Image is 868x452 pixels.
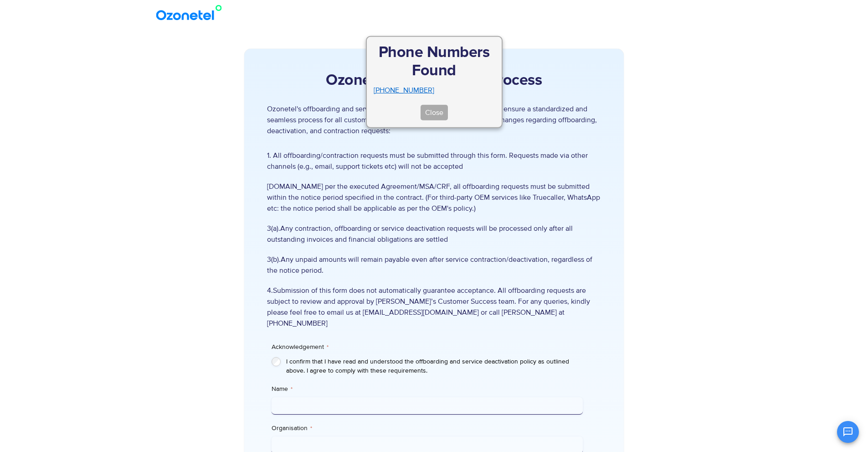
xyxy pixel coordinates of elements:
button: Open chat [837,421,859,443]
span: 3(b).Any unpaid amounts will remain payable even after service contraction/deactivation, regardle... [267,254,601,276]
legend: Acknowledgement [272,343,329,352]
span: [DOMAIN_NAME] per the executed Agreement/MSA/CRF, all offboarding requests must be submitted with... [267,181,601,214]
h2: Phone Numbers Found [374,44,495,80]
span: 4.Submission of this form does not automatically guarantee acceptance. All offboarding requests a... [267,285,601,329]
h2: Ozonetel's Offboarding Process [267,72,601,90]
label: Organisation [272,424,583,433]
p: Ozonetel's offboarding and service deactivation policy is now updated. To ensure a standardized a... [267,104,601,136]
span: 1. All offboarding/contraction requests must be submitted through this form. Requests made via ot... [267,150,601,172]
label: Name [272,384,583,394]
li: [PHONE_NUMBER] [374,85,495,96]
span: 3(a).Any contraction, offboarding or service deactivation requests will be processed only after a... [267,223,601,245]
label: I confirm that I have read and understood the offboarding and service deactivation policy as outl... [286,357,583,375]
button: Close [421,105,448,120]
